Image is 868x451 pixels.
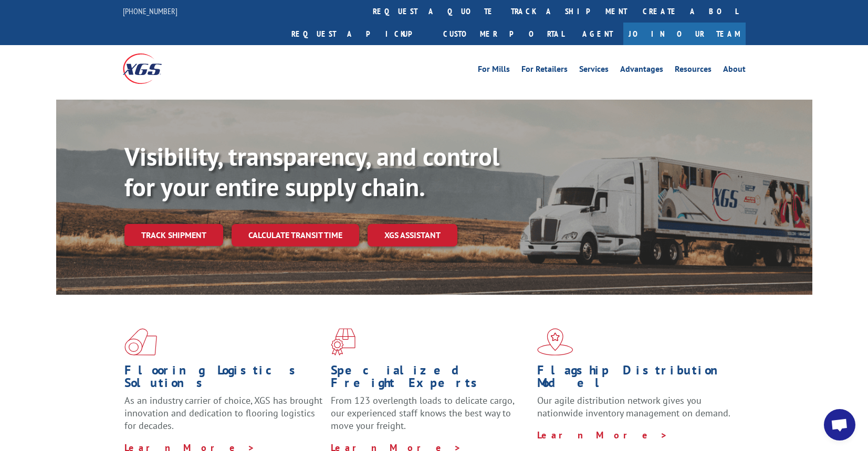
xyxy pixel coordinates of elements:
[124,394,322,432] span: As an industry carrier of choice, XGS has brought innovation and dedication to flooring logistics...
[620,65,663,77] a: Advantages
[623,23,746,45] a: Join Our Team
[331,328,355,356] img: xgs-icon-focused-on-flooring-red
[124,328,157,356] img: xgs-icon-total-supply-chain-intelligence-red
[478,65,510,77] a: For Mills
[368,224,457,246] a: XGS ASSISTANT
[331,364,529,394] h1: Specialized Freight Experts
[537,328,573,356] img: xgs-icon-flagship-distribution-model-red
[723,65,746,77] a: About
[232,224,359,246] a: Calculate transit time
[675,65,712,77] a: Resources
[537,364,736,394] h1: Flagship Distribution Model
[435,23,572,45] a: Customer Portal
[824,409,855,441] div: Open chat
[284,23,435,45] a: Request a pickup
[124,224,223,246] a: Track shipment
[579,65,609,77] a: Services
[572,23,623,45] a: Agent
[124,140,499,203] b: Visibility, transparency, and control for your entire supply chain.
[331,394,529,441] p: From 123 overlength loads to delicate cargo, our experienced staff knows the best way to move you...
[537,394,730,419] span: Our agile distribution network gives you nationwide inventory management on demand.
[123,6,177,16] a: [PHONE_NUMBER]
[521,65,568,77] a: For Retailers
[124,364,323,394] h1: Flooring Logistics Solutions
[537,429,668,441] a: Learn More >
